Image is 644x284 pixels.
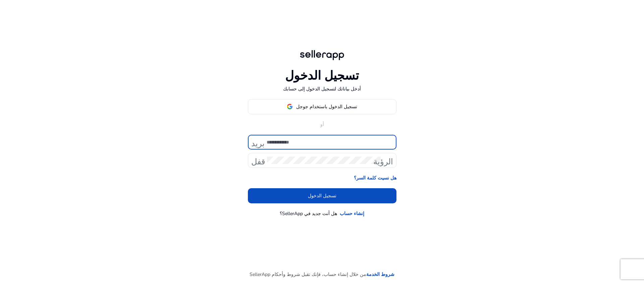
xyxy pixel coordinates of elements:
[373,156,393,165] font: الرؤية
[308,193,336,199] font: تسجيل الدخول
[296,104,357,110] font: تسجيل الدخول باستخدام جوجل
[340,210,364,217] a: إنشاء حساب
[250,271,366,278] font: من خلال إنشاء حساب، فإنك تقبل شروط وأحكام SellerApp
[366,271,394,278] a: شروط الخدمة
[354,175,396,181] font: هل نسيت كلمة السر؟
[320,121,324,128] font: أو
[340,210,364,217] font: إنشاء حساب
[248,188,396,203] button: تسجيل الدخول
[283,86,361,92] font: أدخل بياناتك لتسجيل الدخول إلى حسابك
[251,156,265,165] font: قفل
[251,137,265,147] font: بريد
[354,174,396,181] a: هل نسيت كلمة السر؟
[248,99,396,114] button: تسجيل الدخول باستخدام جوجل
[280,210,337,217] font: هل أنت جديد في SellerApp؟
[366,271,394,278] font: شروط الخدمة
[287,104,293,110] img: google-logo.svg
[285,68,359,84] font: تسجيل الدخول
